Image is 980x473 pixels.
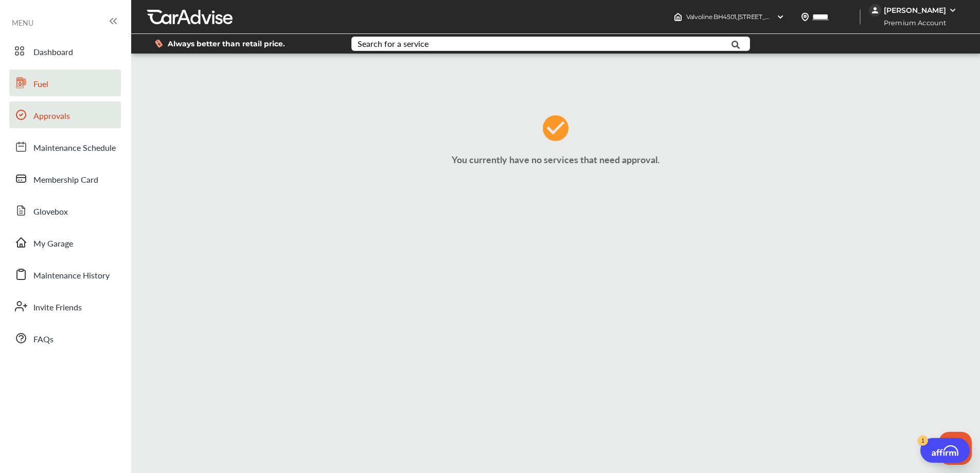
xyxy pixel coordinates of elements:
[860,9,861,25] img: header-divider.bc55588e.svg
[9,293,121,320] a: Invite Friends
[134,153,977,166] p: You currently have no services that need approval.
[686,13,893,21] span: Valvoline BH4501 , [STREET_ADDRESS] [GEOGRAPHIC_DATA] , SD 57201
[33,173,98,187] span: Membership Card
[33,269,110,283] span: Maintenance History
[674,13,682,21] img: header-home-logo.8d720a4f.svg
[9,165,121,192] a: Membership Card
[9,101,121,128] a: Approvals
[9,261,121,288] a: Maintenance History
[33,237,73,251] span: My Garage
[949,6,957,14] img: WGsFRI8htEPBVLJbROoPRyZpYNWhNONpIPPETTm6eUC0GeLEiAAAAAElFTkSuQmCC
[884,6,946,15] div: [PERSON_NAME]
[9,197,121,224] a: Glovebox
[939,432,972,465] iframe: Button to launch messaging window
[801,13,809,21] img: location_vector.a44bc228.svg
[9,38,121,64] a: Dashboard
[9,69,121,96] a: Fuel
[776,13,785,21] img: header-down-arrow.9dd2ce7d.svg
[33,333,54,346] span: FAQs
[33,301,82,314] span: Invite Friends
[33,205,68,219] span: Glovebox
[33,78,48,91] span: Fuel
[869,4,881,16] img: jVpblrzwTbfkPYzPPzSLxeg0AAAAASUVORK5CYII=
[358,40,429,48] div: Search for a service
[33,142,116,155] span: Maintenance Schedule
[9,325,121,352] a: FAQs
[33,46,73,59] span: Dashboard
[12,19,33,27] span: MENU
[9,133,121,160] a: Maintenance Schedule
[9,229,121,256] a: My Garage
[870,17,954,28] span: Premium Account
[155,39,163,48] img: dollor_label_vector.a70140d1.svg
[33,110,70,123] span: Approvals
[168,40,285,47] span: Always better than retail price.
